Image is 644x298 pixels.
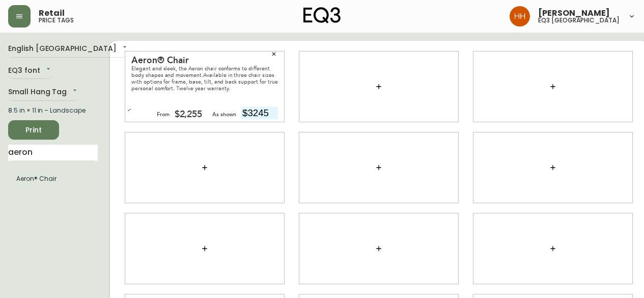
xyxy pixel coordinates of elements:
[8,106,98,115] div: 8.5 in × 11 in – Landscape
[8,170,98,187] li: Small Hang Tag
[8,63,52,79] div: EQ3 font
[8,120,59,140] button: Print
[510,6,530,26] img: 6b766095664b4c6b511bd6e414aa3971
[131,56,278,65] div: Aeron® Chair
[538,17,620,23] h5: eq3 [GEOGRAPHIC_DATA]
[538,9,610,17] span: [PERSON_NAME]
[212,110,236,119] div: As shown
[241,107,278,119] input: price excluding $
[175,110,203,119] div: $2,255
[303,7,341,23] img: logo
[39,17,74,23] h5: price tags
[16,124,51,137] span: Print
[8,84,79,101] div: Small Hang Tag
[131,65,278,92] div: Elegant and sleek, the Aeron chair conforms to different body shapes and movement.Available in th...
[39,9,65,17] span: Retail
[8,41,129,58] div: English [GEOGRAPHIC_DATA]
[157,110,170,119] div: From
[8,145,98,161] input: Search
